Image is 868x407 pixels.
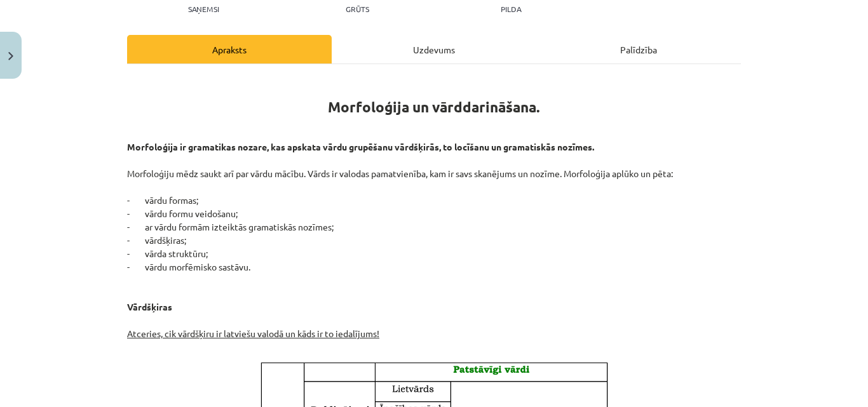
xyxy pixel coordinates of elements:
[8,52,13,60] img: icon-close-lesson-0947bae3869378f0d4975bcd49f059093ad1ed9edebbc8119c70593378902aed.svg
[536,35,741,63] div: Palīdzība
[332,35,536,63] div: Uzdevums
[127,288,172,312] strong: Vārdšķiras
[328,98,540,116] b: Morfoloģija un vārddarināšana.
[501,4,521,13] p: pilda
[127,140,741,354] p: Morfoloģiju mēdz saukt arī par vārdu mācību. Vārds ir valodas pamatvienība, kam ir savs skanējums...
[127,141,594,152] strong: Morfoloģija ir gramatikas nozare, kas apskata vārdu grupēšanu vārdšķirās, to locīšanu un gramatis...
[183,4,224,13] p: Saņemsi
[346,4,369,13] p: Grūts
[127,328,379,339] u: Atceries, cik vārdšķiru ir latviešu valodā un kāds ir to iedalījums!
[127,35,332,63] div: Apraksts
